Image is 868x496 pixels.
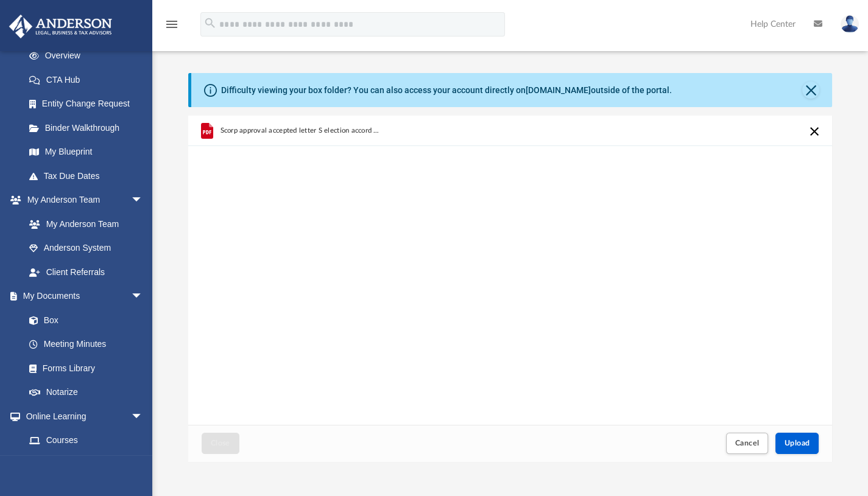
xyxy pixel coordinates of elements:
[17,140,155,164] a: My Blueprint
[131,404,155,429] span: arrow_drop_down
[188,116,832,425] div: grid
[220,127,380,134] span: Scorp approval accepted letter S election accord properties.pdf
[17,116,161,140] a: Binder Walkthrough
[9,284,155,309] a: My Documentsarrow_drop_down
[17,236,155,260] a: Anderson System
[744,433,853,481] iframe: To enrich screen reader interactions, please activate Accessibility in Grammarly extension settings
[131,188,155,213] span: arrow_drop_down
[211,439,230,447] span: Close
[841,15,859,33] img: User Pic
[735,439,760,447] span: Cancel
[17,260,155,284] a: Client Referrals
[17,380,155,405] a: Notarize
[164,23,179,32] a: menu
[17,452,149,477] a: Video Training
[807,124,822,139] button: Cancel this upload
[131,284,155,309] span: arrow_drop_down
[17,68,161,92] a: CTA Hub
[202,433,239,454] button: Close
[17,428,155,453] a: Courses
[17,44,161,68] a: Overview
[188,116,833,462] div: Upload
[526,85,591,95] a: [DOMAIN_NAME]
[17,212,149,236] a: My Anderson Team
[203,16,217,30] i: search
[164,17,179,32] i: menu
[726,433,769,454] button: Cancel
[221,84,672,97] div: Difficulty viewing your box folder? You can also access your account directly on outside of the p...
[17,356,149,380] a: Forms Library
[17,164,161,188] a: Tax Due Dates
[5,15,116,38] img: Anderson Advisors Platinum Portal
[17,332,155,357] a: Meeting Minutes
[17,92,161,116] a: Entity Change Request
[17,308,149,332] a: Box
[9,404,155,428] a: Online Learningarrow_drop_down
[9,188,155,212] a: My Anderson Teamarrow_drop_down
[802,82,819,99] button: Close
